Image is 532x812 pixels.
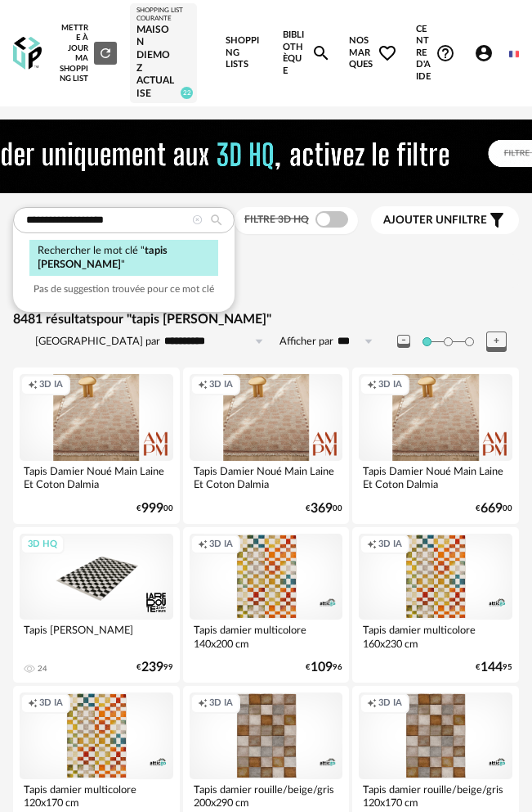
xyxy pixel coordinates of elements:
span: Creation icon [367,379,377,391]
div: Mettre à jour ma Shopping List [58,23,116,84]
span: Creation icon [367,539,377,551]
span: 999 [141,503,163,514]
a: Creation icon 3D IA Tapis damier multicolore 140x200 cm €10996 [183,527,350,683]
span: Creation icon [198,379,208,391]
a: Creation icon 3D IA Tapis damier multicolore 160x230 cm €14495 [352,527,519,683]
span: Creation icon [28,379,38,391]
span: filtre [383,214,487,228]
span: Account Circle icon [474,43,494,63]
div: € 00 [306,503,342,514]
span: 3D IA [209,379,233,391]
div: Rechercher le mot clé " " [29,240,218,275]
button: Ajouter unfiltre Filter icon [371,206,519,234]
a: Creation icon 3D IA Tapis Damier Noué Main Laine Et Coton Dalmia €99900 [13,368,180,524]
div: € 96 [306,662,342,673]
span: Filter icon [487,210,507,230]
span: Help Circle Outline icon [436,43,455,63]
span: 22 [181,87,193,99]
span: Ajouter un [383,214,452,226]
span: Creation icon [198,539,208,551]
div: € 00 [136,503,173,514]
div: 8481 résultats [13,311,519,328]
div: Tapis Damier Noué Main Laine Et Coton Dalmia [20,461,173,494]
a: Shopping List courante MAISON DIEMOZ ACTUALISE 22 [136,7,191,100]
label: [GEOGRAPHIC_DATA] par [35,335,160,349]
span: 144 [481,662,503,673]
label: Afficher par [279,335,333,349]
div: € 00 [476,503,512,514]
div: 24 [38,664,47,674]
a: 3D HQ Tapis [PERSON_NAME] 24 €23999 [13,527,180,683]
div: Tapis damier multicolore 120x170 cm [20,779,173,812]
div: Tapis [PERSON_NAME] [20,620,173,652]
img: OXP [13,37,42,70]
div: Tapis damier rouille/beige/gris 200x290 cm [190,779,343,812]
span: 3D IA [39,379,63,391]
div: € 95 [476,662,512,673]
span: Account Circle icon [474,43,501,63]
div: MAISON DIEMOZ ACTUALISE [136,24,191,101]
div: Tapis Damier Noué Main Laine Et Coton Dalmia [359,461,512,494]
img: fr [509,49,519,59]
span: 3D IA [209,539,233,551]
span: tapis [PERSON_NAME] [38,246,168,269]
span: 3D IA [209,697,233,710]
span: Refresh icon [98,49,113,57]
span: 3D IA [378,379,402,391]
div: Shopping List courante [136,7,191,24]
span: Creation icon [367,697,377,710]
span: 3D IA [39,697,63,710]
span: 669 [481,503,503,514]
div: Tapis damier multicolore 140x200 cm [190,620,343,652]
span: 3D IA [378,539,402,551]
div: € 99 [136,662,173,673]
a: Creation icon 3D IA Tapis Damier Noué Main Laine Et Coton Dalmia €36900 [183,368,350,524]
div: Tapis damier rouille/beige/gris 120x170 cm [359,779,512,812]
div: 3D HQ [20,535,65,555]
span: pour "tapis [PERSON_NAME]" [96,313,271,326]
span: Filtre 3D HQ [244,214,309,224]
a: Creation icon 3D IA Tapis Damier Noué Main Laine Et Coton Dalmia €66900 [352,368,519,524]
span: Centre d'aideHelp Circle Outline icon [416,24,455,83]
span: Magnify icon [311,43,331,63]
span: 3D IA [378,697,402,710]
span: Creation icon [28,697,38,710]
span: 369 [311,503,333,514]
div: Tapis Damier Noué Main Laine Et Coton Dalmia [190,461,343,494]
div: Tapis damier multicolore 160x230 cm [359,620,512,652]
span: Heart Outline icon [378,43,397,63]
span: 109 [311,662,333,673]
span: 239 [141,662,163,673]
span: Creation icon [198,697,208,710]
span: Pas de suggestion trouvée pour ce mot clé [34,282,214,295]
